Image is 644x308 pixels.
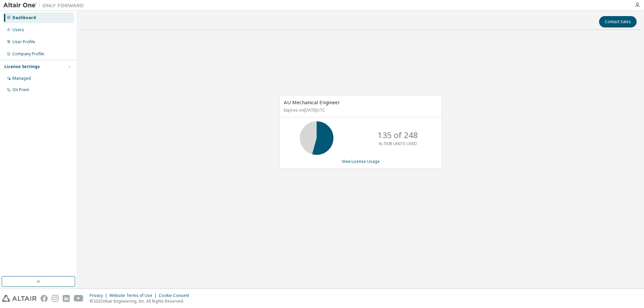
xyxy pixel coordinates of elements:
[284,99,340,106] span: AU Mechanical Engineer
[4,64,40,69] div: License Settings
[41,295,48,302] img: facebook.svg
[379,141,417,146] p: ALTAIR UNITS USED
[159,293,193,298] div: Cookie Consent
[378,129,418,141] p: 135 of 248
[12,39,35,45] div: User Profile
[284,107,436,113] p: Expires on [DATE] UTC
[12,15,36,20] div: Dashboard
[74,295,84,302] img: youtube.svg
[90,298,193,304] p: © 2025 Altair Engineering, Inc. All Rights Reserved.
[12,27,24,33] div: Users
[52,295,59,302] img: instagram.svg
[109,293,159,298] div: Website Terms of Use
[599,16,637,27] button: Contact Sales
[12,76,31,81] div: Managed
[342,159,380,164] a: View License Usage
[12,87,29,93] div: On Prem
[90,293,109,298] div: Privacy
[2,295,37,302] img: altair_logo.svg
[12,51,44,57] div: Company Profile
[3,2,87,9] img: Altair One
[63,295,70,302] img: linkedin.svg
